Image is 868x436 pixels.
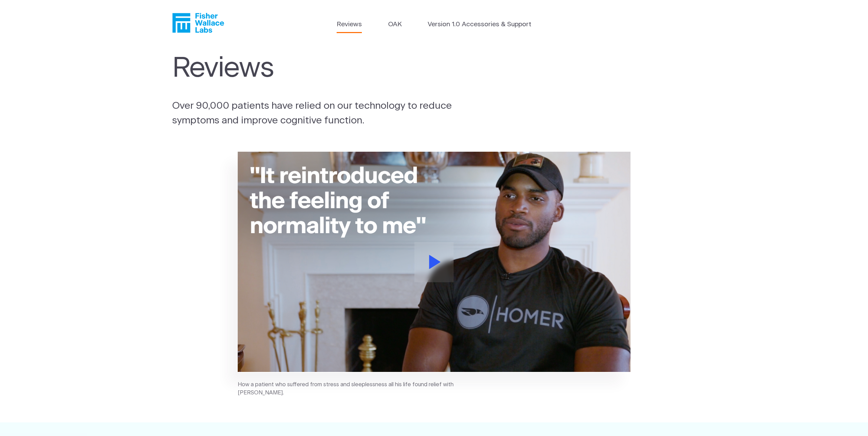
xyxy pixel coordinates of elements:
[388,20,402,30] a: OAK
[429,255,441,269] svg: Play
[337,20,362,30] a: Reviews
[428,20,531,30] a: Version 1.0 Accessories & Support
[238,381,459,397] figcaption: How a patient who suffered from stress and sleeplessness all his life found relief with [PERSON_N...
[172,52,467,85] h1: Reviews
[172,13,224,33] a: Fisher Wallace
[172,99,470,128] p: Over 90,000 patients have relied on our technology to reduce symptoms and improve cognitive funct...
